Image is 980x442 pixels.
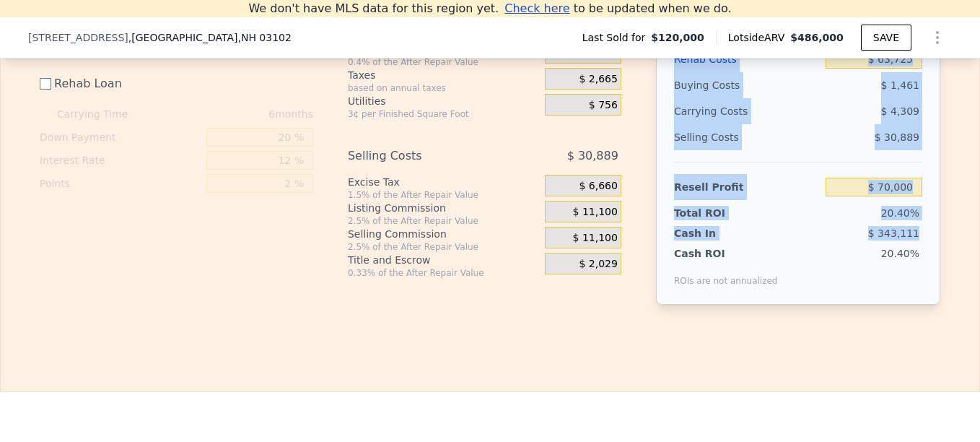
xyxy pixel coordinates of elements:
span: [STREET_ADDRESS] [28,30,128,45]
div: ROIs are not annualized [674,261,778,287]
div: Points [40,172,201,195]
div: Interest Rate [40,149,201,172]
span: , [GEOGRAPHIC_DATA] [128,30,292,45]
div: Total ROI [674,206,764,220]
span: $ 30,889 [875,131,919,143]
div: Excise Tax [348,175,539,189]
div: Title and Escrow [348,253,539,267]
div: based on annual taxes [348,82,539,94]
span: $120,000 [651,30,704,45]
span: $ 6,660 [579,180,617,193]
span: $ 1,461 [881,79,919,91]
div: 6 months [157,103,313,126]
button: SAVE [861,25,911,51]
span: $ 756 [589,99,618,112]
span: Last Sold for [582,30,652,45]
span: 20.40% [881,207,919,219]
span: $ 11,100 [573,232,618,245]
div: Rehab Costs [674,46,820,72]
div: Resell Profit [674,174,820,200]
span: $ 11,100 [573,206,618,219]
span: $ 30,889 [567,143,618,169]
div: Selling Commission [348,227,539,241]
div: 2.5% of the After Repair Value [348,215,539,227]
span: $ 343,111 [868,227,919,239]
div: Down Payment [40,126,201,149]
div: 1.5% of the After Repair Value [348,189,539,201]
span: $ 2,029 [579,258,617,271]
div: Taxes [348,68,539,82]
span: $ 4,309 [881,105,919,117]
div: Selling Costs [674,124,820,150]
span: Lotside ARV [728,30,790,45]
div: 0.33% of the After Repair Value [348,267,539,279]
div: Cash In [674,226,764,240]
div: Listing Commission [348,201,539,215]
span: 20.40% [881,248,919,259]
div: Carrying Costs [674,98,764,124]
div: 2.5% of the After Repair Value [348,241,539,253]
span: Check here [504,1,569,15]
span: $ 2,665 [579,73,617,86]
span: , NH 03102 [237,32,291,43]
span: $486,000 [790,32,844,43]
input: Rehab Loan [40,78,51,90]
div: Buying Costs [674,72,820,98]
div: Carrying Time [57,103,151,126]
div: Cash ROI [674,246,778,261]
div: 3¢ per Finished Square Foot [348,108,539,120]
div: 0.4% of the After Repair Value [348,56,539,68]
div: Selling Costs [348,143,509,169]
button: Show Options [923,23,952,52]
div: Utilities [348,94,539,108]
label: Rehab Loan [40,71,201,97]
